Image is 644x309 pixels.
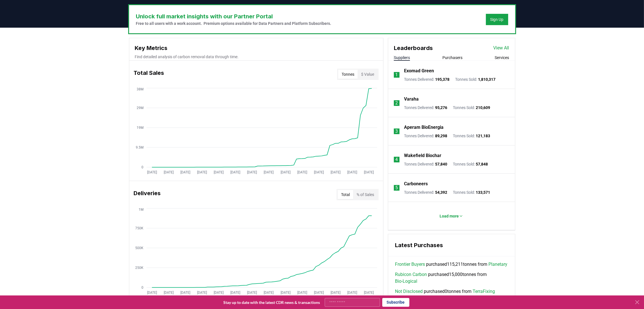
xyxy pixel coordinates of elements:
tspan: [DATE] [214,291,224,295]
h3: Latest Purchases [395,241,508,249]
span: 95,276 [435,105,447,110]
button: Tonnes [338,70,358,79]
span: purchased 15,000 tonnes from [395,271,508,285]
a: Sign Up [490,17,504,22]
tspan: [DATE] [347,171,357,175]
p: Tonnes Sold : [453,105,490,110]
p: Free to all users with a work account. Premium options available for Data Partners and Platform S... [136,21,331,26]
button: Purchasers [442,55,462,60]
tspan: [DATE] [264,171,274,175]
p: 3 [395,128,398,135]
tspan: [DATE] [214,171,224,175]
a: TerraFixing [473,288,495,295]
p: Load more [440,213,459,219]
p: Tonnes Sold : [453,133,490,139]
tspan: [DATE] [197,291,207,295]
p: Find detailed analysis of carbon removal data through time. [135,54,377,60]
p: Varaha [404,96,419,103]
tspan: [DATE] [314,291,324,295]
tspan: [DATE] [347,291,357,295]
h3: Deliveries [134,189,161,200]
h3: Leaderboards [394,44,433,52]
p: Tonnes Sold : [453,190,490,195]
tspan: 0 [141,286,143,290]
tspan: [DATE] [330,291,340,295]
tspan: [DATE] [264,291,274,295]
a: Bio-Logical [395,278,417,285]
button: Load more [435,210,468,222]
span: purchased 0 tonnes from [395,288,495,295]
tspan: [DATE] [247,291,257,295]
tspan: 0 [141,165,143,169]
span: 210,609 [476,105,490,110]
tspan: [DATE] [280,171,290,175]
p: Tonnes Sold : [455,77,495,82]
p: 4 [395,156,398,163]
p: 2 [395,100,398,106]
tspan: [DATE] [147,171,157,175]
tspan: [DATE] [180,171,190,175]
span: 1,810,317 [478,77,495,82]
tspan: [DATE] [330,171,340,175]
p: Tonnes Delivered : [404,77,449,82]
p: Tonnes Delivered : [404,161,447,167]
a: Rubicon Carbon [395,271,427,278]
p: Tonnes Delivered : [404,190,447,195]
tspan: [DATE] [280,291,290,295]
tspan: [DATE] [297,291,307,295]
tspan: [DATE] [247,171,257,175]
button: Services [495,55,509,60]
h3: Unlock full market insights with our Partner Portal [136,12,331,21]
p: Tonnes Sold : [453,161,488,167]
span: purchased 115,211 tonnes from [395,261,507,268]
a: Exomad Green [404,68,434,74]
tspan: [DATE] [164,291,174,295]
span: 57,848 [476,162,488,166]
a: View All [494,45,509,51]
h3: Key Metrics [135,44,377,52]
button: Sign Up [486,14,508,25]
h3: Total Sales [134,69,164,80]
span: 54,392 [435,190,447,195]
tspan: 9.5M [136,145,143,149]
a: Frontier Buyers [395,261,425,268]
tspan: [DATE] [364,291,374,295]
a: Planetary [488,261,507,268]
tspan: [DATE] [364,171,374,175]
tspan: 1M [139,208,143,212]
span: 57,840 [435,162,447,166]
p: 5 [395,184,398,191]
p: Tonnes Delivered : [404,105,447,110]
button: Suppliers [394,55,410,60]
tspan: 250K [135,266,143,270]
tspan: 29M [137,106,143,110]
button: Total [338,190,353,199]
tspan: 750K [135,226,143,230]
a: Not Disclosed [395,288,423,295]
a: Wakefield Biochar [404,152,441,159]
span: 195,378 [435,77,449,82]
tspan: [DATE] [297,171,307,175]
span: 89,298 [435,134,447,138]
tspan: 500K [135,246,143,250]
tspan: 38M [137,87,143,91]
a: Carboneers [404,180,428,187]
tspan: [DATE] [164,171,174,175]
span: 121,183 [476,134,490,138]
tspan: [DATE] [197,171,207,175]
button: % of Sales [353,190,377,199]
a: Aperam BioEnergia [404,124,444,131]
tspan: 19M [137,126,143,130]
tspan: [DATE] [230,171,240,175]
p: 1 [395,71,398,78]
p: Tonnes Delivered : [404,133,447,139]
tspan: [DATE] [230,291,240,295]
span: 133,571 [476,190,490,195]
button: $ Value [358,70,377,79]
tspan: [DATE] [147,291,157,295]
